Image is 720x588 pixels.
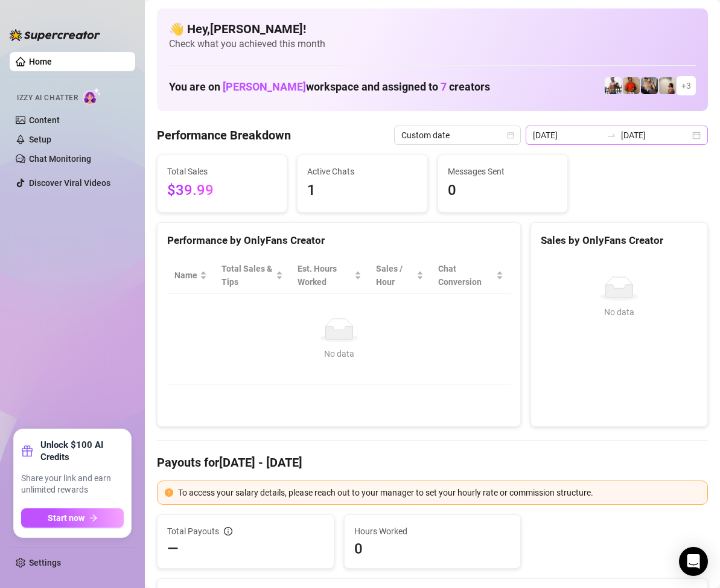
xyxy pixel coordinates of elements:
[169,21,696,37] h4: 👋 Hey, [PERSON_NAME] !
[83,88,101,105] img: AI Chatter
[307,179,417,202] span: 1
[507,132,514,139] span: calendar
[29,558,61,567] a: Settings
[167,257,214,294] th: Name
[376,262,413,289] span: Sales / Hour
[623,77,640,94] img: Justin
[659,77,676,94] img: Ralphy
[157,454,708,471] h4: Payouts for [DATE] - [DATE]
[167,179,277,202] span: $39.99
[169,80,490,94] h1: You are on workspace and assigned to creators
[179,347,499,360] div: No data
[157,127,291,144] h4: Performance Breakdown
[10,29,100,41] img: logo-BBDzfeDw.svg
[17,92,78,104] span: Izzy AI Chatter
[307,165,417,178] span: Active Chats
[167,232,511,249] div: Performance by OnlyFans Creator
[448,165,558,178] span: Messages Sent
[89,514,98,522] span: arrow-right
[29,115,60,125] a: Content
[681,79,691,92] span: + 3
[605,77,622,94] img: JUSTIN
[174,269,197,282] span: Name
[679,547,708,576] div: Open Intercom Messenger
[178,486,700,499] div: To access your salary details, please reach out to your manager to set your hourly rate or commis...
[224,527,232,535] span: info-circle
[169,37,696,51] span: Check what you achieved this month
[438,262,494,289] span: Chat Conversion
[541,232,698,249] div: Sales by OnlyFans Creator
[167,525,219,538] span: Total Payouts
[29,178,110,188] a: Discover Viral Videos
[48,513,84,523] span: Start now
[607,130,616,140] span: swap-right
[401,126,514,144] span: Custom date
[221,262,273,289] span: Total Sales & Tips
[354,539,511,558] span: 0
[298,262,352,289] div: Est. Hours Worked
[21,508,124,528] button: Start nowarrow-right
[165,488,173,497] span: exclamation-circle
[369,257,430,294] th: Sales / Hour
[214,257,290,294] th: Total Sales & Tips
[29,57,52,66] a: Home
[448,179,558,202] span: 0
[21,473,124,496] span: Share your link and earn unlimited rewards
[641,77,658,94] img: George
[354,525,511,538] span: Hours Worked
[29,135,51,144] a: Setup
[621,129,690,142] input: End date
[546,305,693,319] div: No data
[29,154,91,164] a: Chat Monitoring
[223,80,306,93] span: [PERSON_NAME]
[441,80,447,93] span: 7
[21,445,33,457] span: gift
[167,539,179,558] span: —
[533,129,602,142] input: Start date
[167,165,277,178] span: Total Sales
[431,257,511,294] th: Chat Conversion
[607,130,616,140] span: to
[40,439,124,463] strong: Unlock $100 AI Credits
